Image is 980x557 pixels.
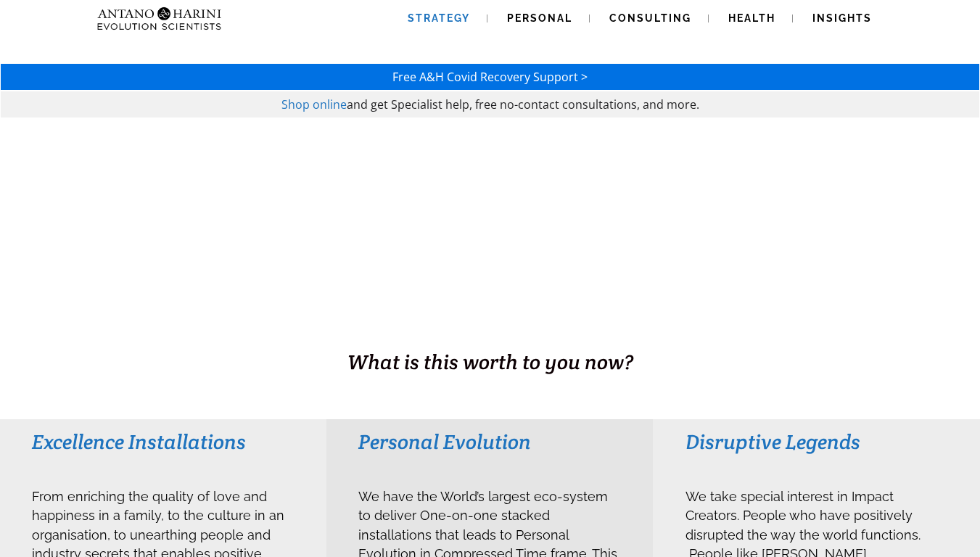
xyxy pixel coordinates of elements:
[728,12,775,24] span: Health
[281,96,347,112] a: Shop online
[347,349,633,375] span: What is this worth to you now?
[812,12,872,24] span: Insights
[392,69,588,85] a: Free A&H Covid Recovery Support >
[609,12,691,24] span: Consulting
[32,429,294,455] h3: Excellence Installations
[685,429,947,455] h3: Disruptive Legends
[1,317,979,347] h1: BUSINESS. HEALTH. Family. Legacy
[358,429,620,455] h3: Personal Evolution
[507,12,572,24] span: Personal
[347,96,699,112] span: and get Specialist help, free no-contact consultations, and more.
[408,12,470,24] span: Strategy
